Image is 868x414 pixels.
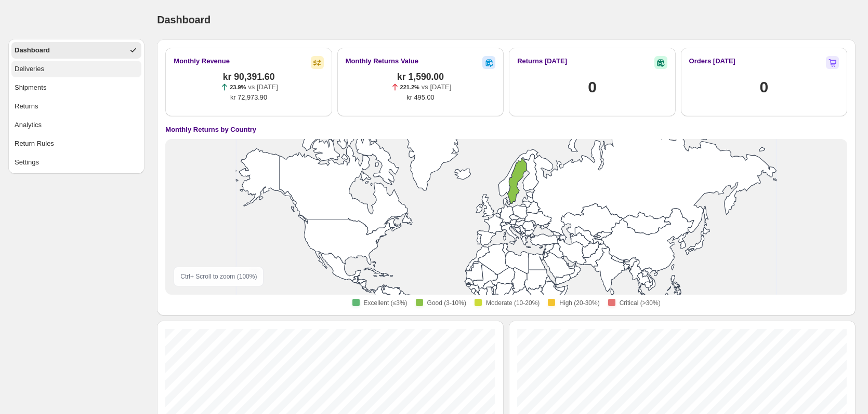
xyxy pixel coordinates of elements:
[620,299,661,307] span: Critical (>30%)
[15,64,44,74] div: Deliveries
[517,56,567,66] h2: Returns [DATE]
[11,79,141,96] button: Shipments
[230,92,267,103] span: kr 72,973.90
[11,154,141,171] button: Settings
[174,56,230,66] h2: Monthly Revenue
[248,82,278,92] p: vs [DATE]
[588,77,596,98] h1: 0
[406,92,434,103] span: kr 495.00
[346,56,418,66] h2: Monthly Returns Value
[15,82,46,93] div: Shipments
[397,72,444,82] span: kr 1,590.00
[230,84,246,90] span: 23.9%
[400,84,419,90] span: 221.2%
[486,299,540,307] span: Moderate (10-20%)
[223,72,275,82] span: kr 90,391.60
[11,117,141,133] button: Analytics
[15,139,54,149] div: Return Rules
[427,299,466,307] span: Good (3-10%)
[422,82,452,92] p: vs [DATE]
[157,14,211,25] span: Dashboard
[15,157,39,168] div: Settings
[760,77,768,98] h1: 0
[364,299,407,307] span: Excellent (≤3%)
[11,42,141,59] button: Dashboard
[174,267,264,286] div: Ctrl + Scroll to zoom ( 100 %)
[11,135,141,152] button: Return Rules
[15,101,38,112] div: Returns
[15,120,42,130] div: Analytics
[689,56,735,66] h2: Orders [DATE]
[15,45,50,56] div: Dashboard
[165,125,256,135] h4: Monthly Returns by Country
[11,98,141,115] button: Returns
[11,61,141,77] button: Deliveries
[559,299,599,307] span: High (20-30%)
